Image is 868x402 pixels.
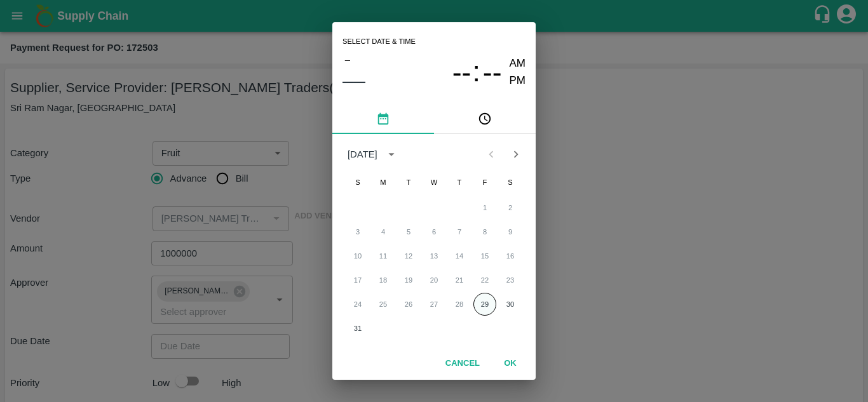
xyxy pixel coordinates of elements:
button: 29 [473,293,496,316]
button: -- [452,55,471,89]
button: pick time [434,104,536,134]
span: Sunday [346,170,369,195]
button: -- [483,55,502,89]
span: Tuesday [397,170,420,195]
button: pick date [332,104,434,134]
button: Cancel [440,352,485,375]
span: Select date & time [342,32,416,51]
span: Friday [473,170,496,195]
button: AM [510,55,526,72]
button: calendar view is open, switch to year view [381,144,402,164]
span: Saturday [499,170,522,195]
button: Next month [504,142,528,166]
button: – [342,51,353,68]
div: [DATE] [348,147,377,161]
button: PM [510,72,526,90]
button: OK [490,352,531,375]
button: 30 [499,293,522,316]
button: –– [342,68,365,93]
span: : [472,55,480,89]
button: 31 [346,317,369,340]
span: -- [452,56,471,89]
span: – [345,51,350,68]
span: -- [483,56,502,89]
span: Monday [372,170,395,195]
span: Wednesday [423,170,445,195]
span: Thursday [448,170,471,195]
